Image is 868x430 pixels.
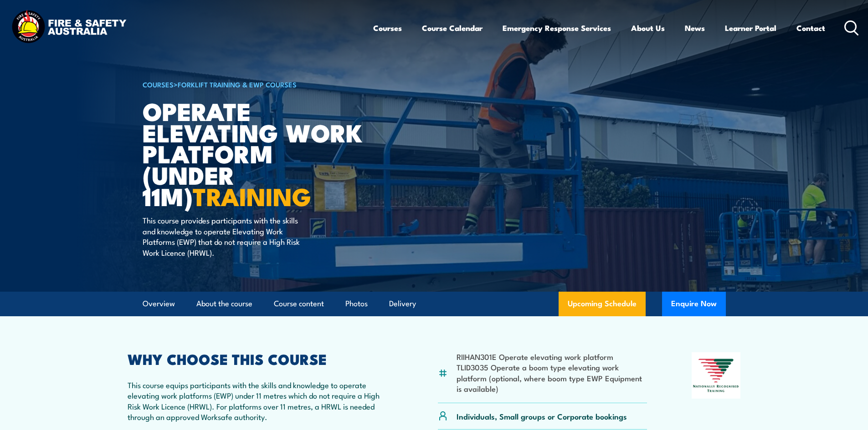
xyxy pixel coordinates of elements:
[128,352,394,365] h2: WHY CHOOSE THIS COURSE
[796,16,825,40] a: Contact
[143,79,368,90] h6: >
[692,352,741,399] img: Nationally Recognised Training logo.
[373,16,402,40] a: Courses
[143,79,174,89] a: COURSES
[457,411,627,421] p: Individuals, Small groups or Corporate bookings
[178,79,297,89] a: Forklift Training & EWP Courses
[559,292,646,316] a: Upcoming Schedule
[143,100,368,207] h1: Operate Elevating Work Platform (under 11m)
[193,177,311,214] strong: TRAINING
[725,16,776,40] a: Learner Portal
[631,16,665,40] a: About Us
[422,16,483,40] a: Course Calendar
[345,292,368,316] a: Photos
[389,292,416,316] a: Delivery
[128,379,394,422] p: This course equips participants with the skills and knowledge to operate elevating work platforms...
[662,292,726,316] button: Enquire Now
[274,292,324,316] a: Course content
[503,16,611,40] a: Emergency Response Services
[685,16,705,40] a: News
[143,292,175,316] a: Overview
[196,292,252,316] a: About the course
[143,215,309,258] p: This course provides participants with the skills and knowledge to operate Elevating Work Platfor...
[457,362,647,394] li: TLID3035 Operate a boom type elevating work platform (optional, where boom type EWP Equipment is ...
[457,351,647,362] li: RIIHAN301E Operate elevating work platform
